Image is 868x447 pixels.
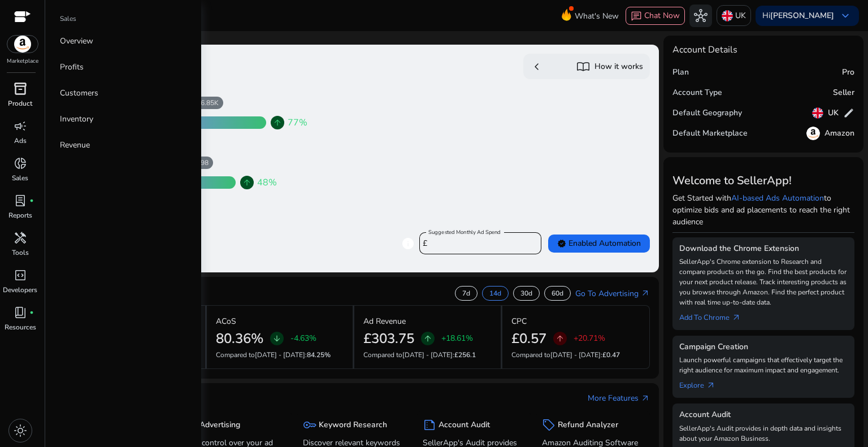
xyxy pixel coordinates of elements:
p: Compared to : [511,350,641,360]
p: +20.71% [574,335,605,342]
h4: Account Details [672,45,737,55]
h2: 80.36% [216,331,263,347]
h5: Keyword Research [319,420,387,430]
p: 30d [520,289,532,298]
img: amazon.svg [7,36,38,53]
div: 998 [197,158,213,167]
p: Get Started with to optimize bids and ad placements to reach the right audience [672,192,854,228]
p: Compared to : [216,350,344,360]
span: edit [843,107,854,119]
h5: Default Geography [672,109,742,118]
span: Chat Now [644,10,680,21]
p: Resources [5,322,36,332]
h5: Pro [842,68,854,77]
span: arrow_outward [732,313,741,322]
p: UK [735,6,746,25]
img: uk.svg [812,107,823,119]
span: hub [694,9,708,23]
span: import_contacts [576,60,590,73]
span: handyman [14,231,27,245]
span: light_mode [14,424,27,437]
h5: Download the Chrome Extension [679,244,848,254]
span: arrow_outward [706,381,715,390]
p: Developers [3,285,37,295]
span: summarize [423,418,436,432]
button: verifiedEnabled Automation [548,235,650,253]
span: [DATE] - [DATE] [402,350,453,359]
a: Go To Advertisingarrow_outward [575,288,650,300]
span: donut_small [14,157,27,170]
p: Profits [60,61,84,73]
p: Ad Revenue [363,315,406,327]
h5: Default Marketplace [672,129,748,138]
span: fiber_manual_record [29,310,34,315]
p: 7d [462,289,470,298]
span: info [401,237,415,250]
p: Customers [60,87,98,99]
h5: Account Audit [679,410,848,420]
h5: Account Type [672,88,722,98]
p: Sales [12,173,28,183]
p: 14d [489,289,501,298]
p: Product [8,98,32,109]
p: Compared to : [363,350,492,360]
p: Reports [8,210,32,220]
span: code_blocks [14,268,27,282]
p: Inventory [60,113,93,125]
h3: Welcome to SellerApp! [672,174,854,188]
h4: Forecasted Monthly Growth [59,70,350,81]
p: -4.63% [290,335,316,342]
span: campaign [14,119,27,133]
span: £0.47 [602,350,620,359]
span: arrow_downward [272,334,281,343]
span: arrow_upward [242,178,251,187]
span: What's New [575,6,619,26]
p: Overview [60,35,93,47]
span: [DATE] - [DATE] [255,350,305,359]
p: Ads [14,136,27,146]
h2: £0.57 [511,331,546,347]
p: SellerApp's Audit provides in depth data and insights about your Amazon Business. [679,423,848,444]
span: 77% [288,116,307,129]
h5: Advertising [199,420,240,430]
h5: Amazon [824,129,854,138]
p: Launch powerful campaigns that effectively target the right audience for maximum impact and engag... [679,355,848,375]
p: Sales [60,14,76,24]
a: More Featuresarrow_outward [588,392,650,404]
button: hub [689,5,712,27]
span: 84.25% [307,350,331,359]
span: chat [631,11,642,22]
mat-label: Suggested Monthly Ad Spend [428,228,501,236]
span: 48% [257,176,277,189]
a: Add To Chrome [679,307,750,323]
span: £256.1 [454,350,476,359]
span: Enabled Automation [557,237,641,249]
span: verified [557,239,566,248]
span: book_4 [14,306,27,319]
span: arrow_outward [641,289,650,298]
p: Marketplace [7,57,38,66]
a: Explorearrow_outward [679,375,724,391]
p: ACoS [216,315,236,327]
span: sell [542,418,555,432]
span: lab_profile [14,194,27,207]
p: +18.61% [441,335,473,342]
span: fiber_manual_record [29,198,34,203]
div: 196.85K [193,98,223,107]
h3: Automation Suggestion [59,54,350,67]
p: Revenue [60,139,90,151]
p: SellerApp's Chrome extension to Research and compare products on the go. Find the best products f... [679,257,848,307]
a: AI-based Ads Automation [731,193,824,203]
p: 60d [552,289,563,298]
h5: Account Audit [439,420,490,430]
h2: £303.75 [363,331,414,347]
span: [DATE] - [DATE] [550,350,601,359]
span: arrow_upward [273,118,282,127]
h5: Plan [672,68,689,77]
span: arrow_upward [423,334,432,343]
h5: Campaign Creation [679,342,848,352]
h5: Refund Analyzer [558,420,618,430]
h5: How it works [594,62,643,72]
span: keyboard_arrow_down [839,9,852,23]
span: arrow_outward [641,394,650,403]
